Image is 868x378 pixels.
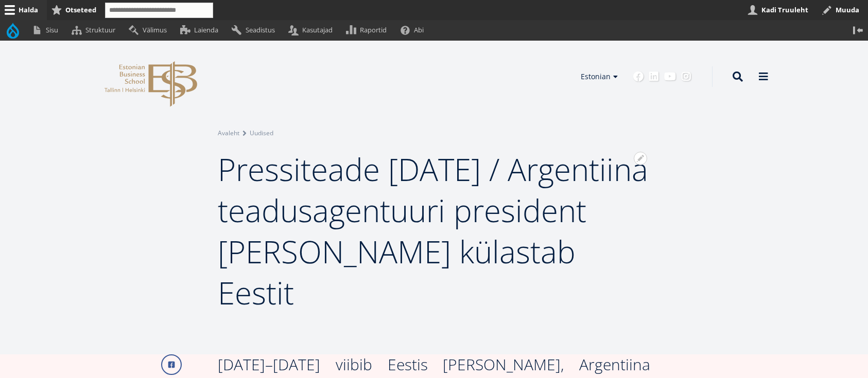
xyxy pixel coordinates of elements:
a: Laienda [176,20,227,40]
a: Instagram [681,71,691,82]
a: Struktuur [67,20,124,40]
span: Pressiteade [DATE] / Argentiina teadusagentuuri president [PERSON_NAME] külastab Eestit [218,148,648,314]
button: Avatud seaded [634,152,647,165]
a: Seadistus [227,20,284,40]
a: Avaleht [218,128,239,138]
a: Youtube [664,71,676,82]
a: Kasutajad [284,20,341,40]
a: Abi [396,20,433,40]
a: Sisu [27,20,67,40]
a: Uudised [250,128,273,138]
button: Vertikaalasend [848,20,868,40]
a: Välimus [124,20,176,40]
a: Facebook [161,354,182,375]
a: Raportid [342,20,396,40]
a: Linkedin [649,71,659,82]
a: Facebook [633,71,644,82]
